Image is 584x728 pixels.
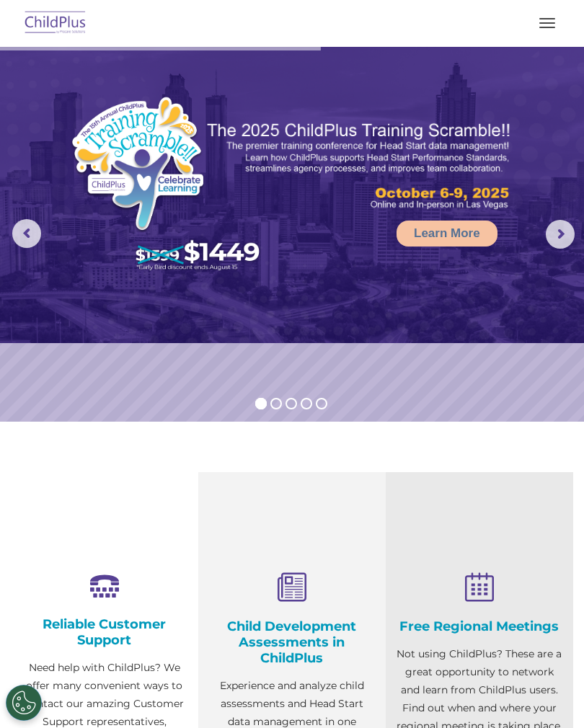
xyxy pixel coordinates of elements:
[209,618,375,666] h4: Child Development Assessments in ChildPlus
[22,6,89,40] img: ChildPlus by Procare Solutions
[397,221,497,247] a: Learn More
[397,618,562,634] h4: Free Regional Meetings
[22,616,187,648] h4: Reliable Customer Support
[6,685,42,721] button: Cookies Settings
